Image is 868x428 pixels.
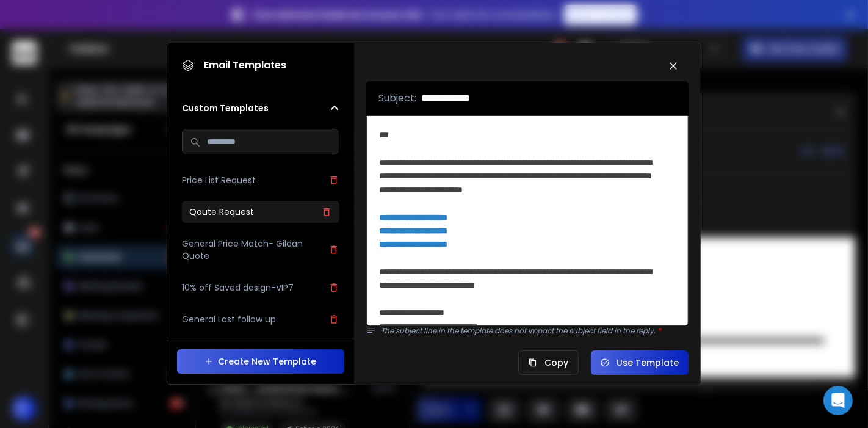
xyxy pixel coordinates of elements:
[381,326,689,336] p: The subject line in the template does not impact the subject field in the
[636,325,661,336] span: reply.
[378,91,416,106] p: Subject:
[823,386,853,415] div: Open Intercom Messenger
[591,350,689,375] button: Use Template
[518,350,579,375] button: Copy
